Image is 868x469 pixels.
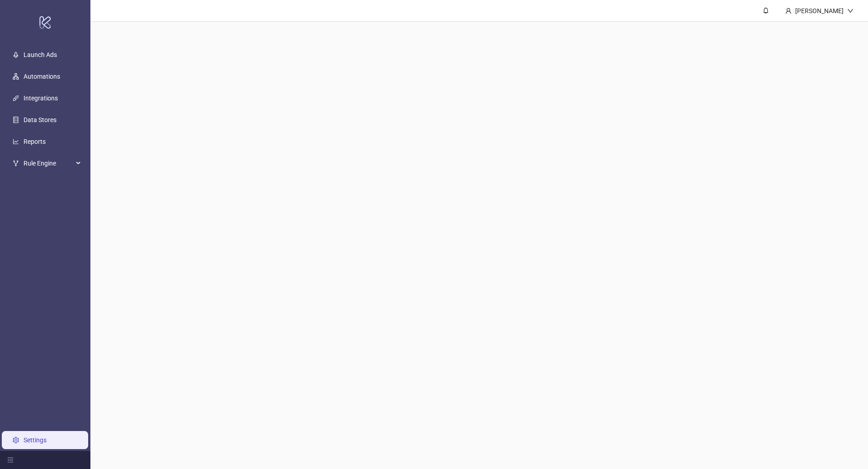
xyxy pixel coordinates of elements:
span: menu-fold [7,457,14,463]
a: Integrations [24,95,58,102]
a: Automations [24,73,60,80]
span: bell [763,7,769,14]
span: down [847,8,854,14]
a: Launch Ads [24,51,57,58]
a: Settings [24,436,47,444]
div: [PERSON_NAME] [792,6,847,16]
span: Rule Engine [24,154,73,172]
a: Data Stores [24,116,57,123]
span: fork [13,160,19,166]
a: Reports [24,138,46,145]
span: user [785,8,792,14]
